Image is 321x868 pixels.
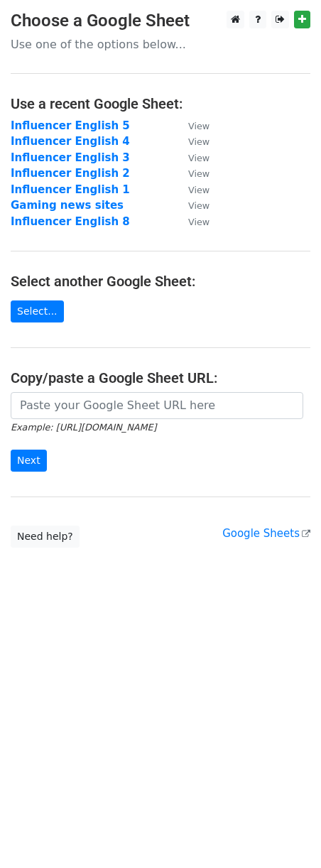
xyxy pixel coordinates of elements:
[11,392,303,419] input: Paste your Google Sheet URL here
[11,95,310,112] h4: Use a recent Google Sheet:
[188,121,210,131] small: View
[11,300,64,322] a: Select...
[188,200,210,211] small: View
[188,217,210,227] small: View
[11,215,130,228] a: Influencer English 8
[174,215,210,228] a: View
[11,135,130,148] a: Influencer English 4
[188,168,210,179] small: View
[11,119,130,132] a: Influencer English 5
[174,167,210,180] a: View
[11,11,310,31] h3: Choose a Google Sheet
[11,199,124,212] a: Gaming news sites
[11,151,130,164] a: Influencer English 3
[174,135,210,148] a: View
[174,199,210,212] a: View
[11,422,156,433] small: Example: [URL][DOMAIN_NAME]
[11,167,130,180] a: Influencer English 2
[174,151,210,164] a: View
[11,369,310,386] h4: Copy/paste a Google Sheet URL:
[11,37,310,52] p: Use one of the options below...
[188,185,210,195] small: View
[174,183,210,196] a: View
[11,183,130,196] a: Influencer English 1
[11,450,47,472] input: Next
[188,136,210,147] small: View
[11,273,310,290] h4: Select another Google Sheet:
[188,153,210,163] small: View
[222,527,310,540] a: Google Sheets
[11,526,80,548] a: Need help?
[174,119,210,132] a: View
